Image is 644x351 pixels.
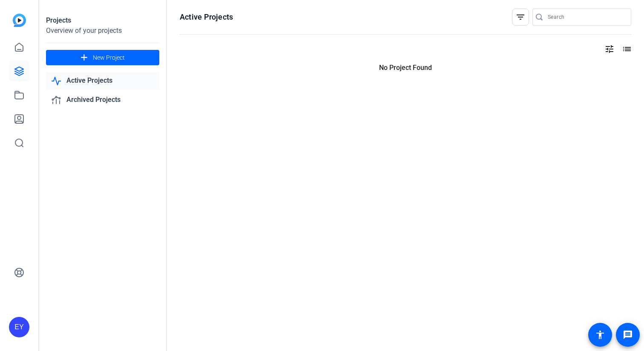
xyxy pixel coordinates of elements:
[180,63,631,73] p: No Project Found
[180,12,233,22] h1: Active Projects
[515,12,526,22] mat-icon: filter_list
[623,330,633,340] mat-icon: message
[46,15,159,26] div: Projects
[79,52,89,63] mat-icon: add
[46,50,159,65] button: New Project
[604,44,615,54] mat-icon: tune
[595,330,605,340] mat-icon: accessibility
[621,44,631,54] mat-icon: list
[93,53,125,62] span: New Project
[13,14,26,27] img: blue-gradient.svg
[46,91,159,109] a: Archived Projects
[46,72,159,90] a: Active Projects
[548,12,624,22] input: Search
[9,317,29,337] div: EY
[46,26,159,36] div: Overview of your projects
